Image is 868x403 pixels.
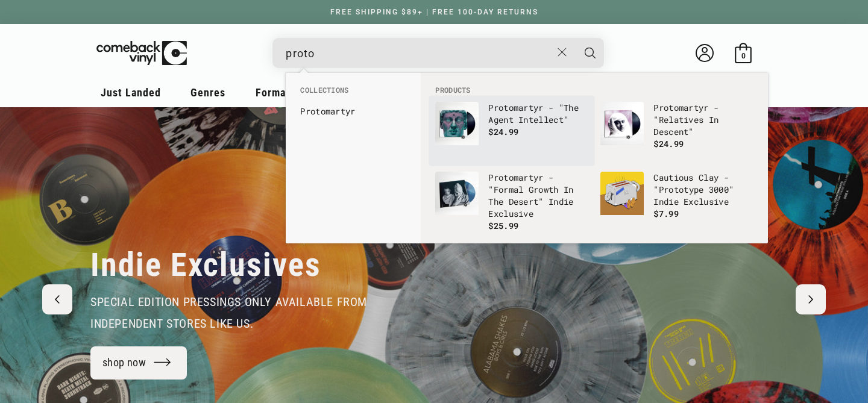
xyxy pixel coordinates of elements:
span: 0 [741,51,746,60]
a: Cautious Clay - "Prototype 3000" Indie Exclusive Cautious Clay - "Prototype 3000" Indie Exclusive... [600,172,753,230]
span: Formats [256,86,295,99]
span: $7.99 [653,208,679,219]
button: Close [552,39,574,66]
button: Next slide [796,284,826,314]
a: FREE SHIPPING $89+ | FREE 100-DAY RETURNS [318,8,550,16]
span: Just Landed [101,86,161,99]
h2: Indie Exclusives [90,245,321,285]
b: Proto [659,184,684,195]
img: Cautious Clay - "Prototype 3000" Indie Exclusive [600,172,644,215]
span: Genres [190,86,225,99]
p: martyr - "Relatives In Descent" [653,102,753,138]
p: martyr - "Formal Growth In The Desert" Indie Exclusive [488,172,588,220]
b: Proto [488,172,514,183]
b: Proto [488,102,514,113]
p: martyr - "The Agent Intellect" [488,102,588,126]
span: $24.99 [488,126,518,137]
li: products: Protomartyr - "Formal Growth In The Desert" Indie Exclusive [429,166,594,238]
a: Protomartyr - "Relatives In Descent" Protomartyr - "Relatives In Descent" $24.99 [600,102,753,160]
li: products: Protomartyr - "Relatives In Descent" [594,96,759,166]
p: Cautious Clay - " type 3000" Indie Exclusive [653,172,753,208]
div: Search [272,38,604,68]
li: Products [429,85,759,96]
div: Products [421,73,768,243]
li: Collections [294,85,412,102]
img: Protomartyr - "Relatives In Descent" [600,102,644,145]
a: shop now [90,346,187,380]
b: Proto [300,105,325,117]
div: Collections [286,73,421,127]
a: Protomartyr [300,105,406,117]
button: Search [575,38,605,68]
b: Proto [653,102,679,113]
span: $25.99 [488,220,518,231]
li: collections: Protomartyr [294,102,412,121]
img: Protomartyr - "Formal Growth In The Desert" Indie Exclusive [435,172,479,215]
button: Previous slide [42,284,72,314]
a: Protomartyr - "Formal Growth In The Desert" Indie Exclusive Protomartyr - "Formal Growth In The D... [435,172,588,232]
li: products: Protomartyr - "The Agent Intellect" [429,96,594,166]
a: Protomartyr - "The Agent Intellect" Protomartyr - "The Agent Intellect" $24.99 [435,102,588,160]
img: Protomartyr - "The Agent Intellect" [435,102,479,145]
li: products: Cautious Clay - "Prototype 3000" Indie Exclusive [594,166,759,236]
input: When autocomplete results are available use up and down arrows to review and enter to select [286,41,552,66]
span: special edition pressings only available from independent stores like us. [90,295,367,331]
span: $24.99 [653,138,684,149]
